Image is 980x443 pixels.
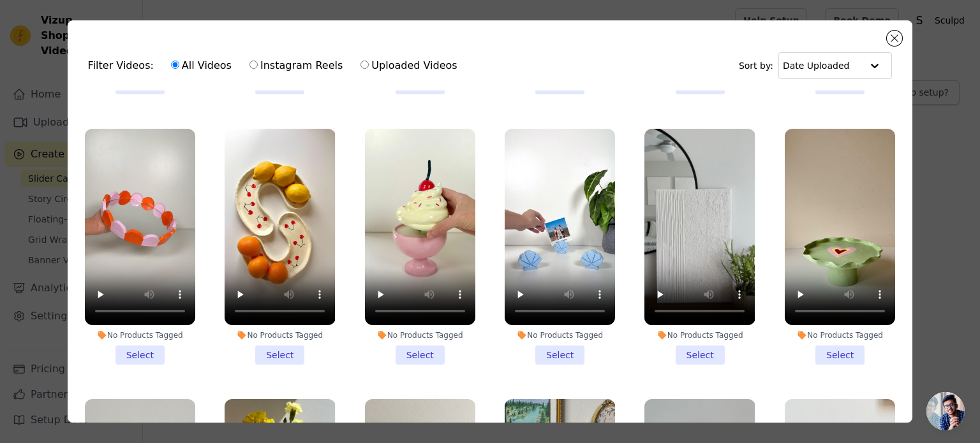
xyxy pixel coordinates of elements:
[926,392,965,430] a: Open chat
[249,57,343,74] label: Instagram Reels
[88,51,464,80] div: Filter Videos:
[365,330,475,340] div: No Products Tagged
[887,31,902,46] button: Close modal
[505,330,615,340] div: No Products Tagged
[785,330,895,340] div: No Products Tagged
[85,330,195,340] div: No Products Tagged
[170,57,232,74] label: All Videos
[225,330,335,340] div: No Products Tagged
[360,57,457,74] label: Uploaded Videos
[644,330,755,340] div: No Products Tagged
[739,52,893,79] div: Sort by:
